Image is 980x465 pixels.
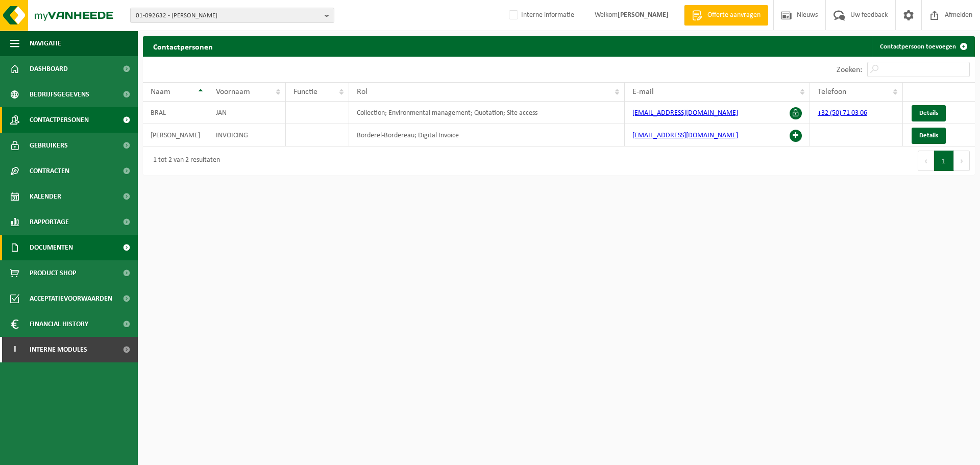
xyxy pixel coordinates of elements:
[208,102,286,124] td: JAN
[30,184,61,209] span: Kalender
[30,133,68,158] span: Gebruikers
[30,260,76,286] span: Product Shop
[918,151,934,171] button: Previous
[293,88,317,96] span: Functie
[10,337,19,362] span: I
[30,31,61,56] span: Navigatie
[30,286,112,311] span: Acceptatievoorwaarden
[136,8,321,23] span: 01-092632 - [PERSON_NAME]
[143,102,208,124] td: BRAL
[216,88,250,96] span: Voornaam
[684,5,768,26] a: Offerte aanvragen
[30,311,88,337] span: Financial History
[632,109,738,117] a: [EMAIL_ADDRESS][DOMAIN_NAME]
[148,152,220,170] div: 1 tot 2 van 2 resultaten
[143,36,223,56] h2: Contactpersonen
[912,128,946,144] a: Details
[151,88,170,96] span: Naam
[349,124,625,146] td: Borderel-Bordereau; Digital Invoice
[507,8,574,23] label: Interne informatie
[357,88,367,96] span: Rol
[912,105,946,121] a: Details
[30,158,69,184] span: Contracten
[30,56,68,82] span: Dashboard
[919,110,938,116] span: Details
[143,124,208,146] td: [PERSON_NAME]
[934,151,954,171] button: 1
[837,66,862,74] label: Zoeken:
[818,109,867,117] a: +32 (50) 71 03 06
[954,151,970,171] button: Next
[632,88,654,96] span: E-mail
[872,36,974,57] a: Contactpersoon toevoegen
[30,107,89,133] span: Contactpersonen
[30,337,87,362] span: Interne modules
[208,124,286,146] td: INVOICING
[30,209,69,235] span: Rapportage
[705,10,763,20] span: Offerte aanvragen
[30,235,73,260] span: Documenten
[919,132,938,139] span: Details
[349,102,625,124] td: Collection; Environmental management; Quotation; Site access
[30,82,89,107] span: Bedrijfsgegevens
[618,11,669,19] strong: [PERSON_NAME]
[818,88,846,96] span: Telefoon
[632,132,738,139] a: [EMAIL_ADDRESS][DOMAIN_NAME]
[130,8,334,23] button: 01-092632 - [PERSON_NAME]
